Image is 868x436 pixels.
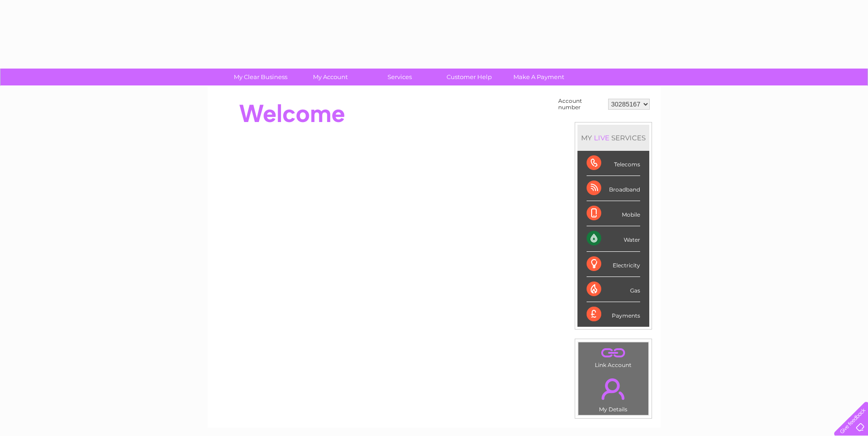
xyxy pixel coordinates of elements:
a: My Account [292,69,368,85]
td: Link Account [578,342,649,371]
div: Telecoms [587,151,640,176]
a: Services [362,69,437,85]
div: MY SERVICES [577,125,649,151]
div: LIVE [592,133,611,142]
a: . [581,345,646,361]
div: Mobile [587,201,640,226]
a: . [581,373,646,405]
a: Customer Help [431,69,507,85]
td: My Details [578,371,649,415]
div: Water [587,226,640,251]
div: Electricity [587,252,640,277]
div: Payments [587,302,640,327]
a: My Clear Business [223,69,298,85]
div: Broadband [587,176,640,201]
div: Gas [587,277,640,302]
a: Make A Payment [501,69,577,85]
td: Account number [556,96,606,113]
